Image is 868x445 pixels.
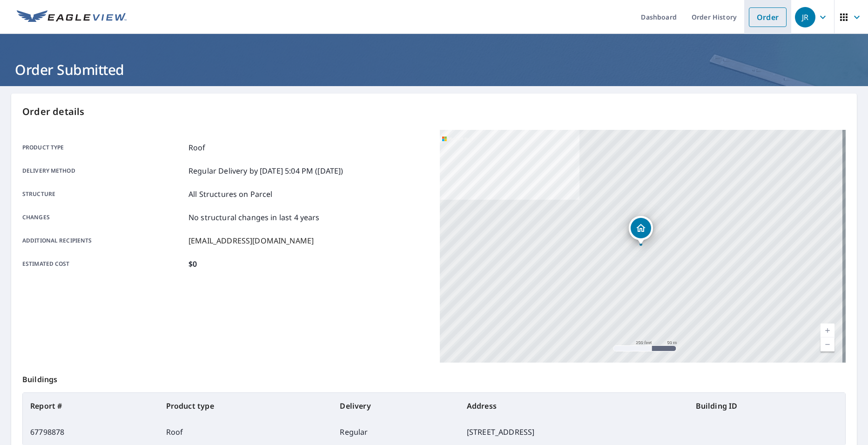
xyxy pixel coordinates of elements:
[17,10,127,24] img: EV Logo
[188,165,343,176] p: Regular Delivery by [DATE] 5:04 PM ([DATE])
[23,419,159,445] td: 67798878
[459,419,688,445] td: [STREET_ADDRESS]
[821,324,834,337] a: Current Level 17, Zoom In
[22,189,185,200] p: Structure
[332,419,459,445] td: Regular
[22,142,185,153] p: Product type
[795,7,815,27] div: JR
[159,419,333,445] td: Roof
[188,212,320,223] p: No structural changes in last 4 years
[749,7,787,27] a: Order
[23,393,159,419] th: Report #
[22,258,185,270] p: Estimated cost
[459,393,688,419] th: Address
[821,337,834,351] a: Current Level 17, Zoom Out
[22,363,846,392] p: Buildings
[11,60,857,79] h1: Order Submitted
[22,165,185,176] p: Delivery method
[159,393,333,419] th: Product type
[332,393,459,419] th: Delivery
[188,258,197,270] p: $0
[188,189,273,200] p: All Structures on Parcel
[22,212,185,223] p: Changes
[629,216,653,245] div: Dropped pin, building 1, Residential property, 1517 N Saint Clair Ave Wichita, KS 67203
[22,235,185,246] p: Additional recipients
[188,235,314,246] p: [EMAIL_ADDRESS][DOMAIN_NAME]
[188,142,206,153] p: Roof
[22,105,846,119] p: Order details
[688,393,845,419] th: Building ID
